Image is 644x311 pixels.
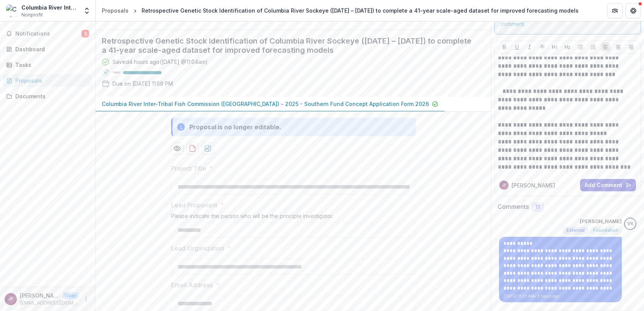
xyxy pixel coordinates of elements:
[82,295,91,304] button: More
[15,92,86,100] div: Documents
[15,77,86,85] div: Proposals
[21,3,78,11] div: Columbia River Inter-Tribal Fish Commission ([GEOGRAPHIC_DATA])
[550,42,559,52] button: Heading 1
[525,42,534,52] button: Italicize
[512,42,522,52] button: Underline
[500,42,509,52] button: Bold
[99,5,582,16] nav: breadcrumb
[202,142,214,155] button: download-proposal
[142,7,579,15] div: Retrospective Genetic Stock Identification of Columbia River Sockeye ([DATE] – [DATE]) to complet...
[171,280,213,290] p: Email Address
[607,3,623,18] button: Partners
[15,61,86,69] div: Tasks
[63,292,78,299] p: User
[563,42,572,52] button: Heading 2
[626,3,641,18] button: Get Help
[627,221,634,226] div: Victor Keong
[566,228,585,233] span: External
[3,43,92,55] a: Dashboard
[576,42,585,52] button: Bullet List
[3,74,92,87] a: Proposals
[15,31,82,37] span: Notifications
[171,213,416,222] div: Please indicate the person who will be the principle investigator.
[3,28,92,40] button: Notifications3
[99,5,132,16] a: Proposals
[20,300,78,306] p: [EMAIL_ADDRESS][DOMAIN_NAME]
[82,3,92,18] button: Open entity switcher
[497,203,529,210] h2: Comments
[171,142,183,155] button: Preview cbce9120-cc03-4ba3-a8da-1f5ec398a096-0.pdf
[8,296,13,301] div: Jeff Fryer
[15,45,86,53] div: Dashboard
[614,42,623,52] button: Align Center
[112,70,120,75] p: 100 %
[171,200,217,210] p: Lead Proponent
[512,181,555,189] p: [PERSON_NAME]
[102,36,473,55] h2: Retrospective Genetic Stock Identification of Columbia River Sockeye ([DATE] – [DATE]) to complet...
[186,142,199,155] button: download-proposal
[20,291,60,300] p: [PERSON_NAME]
[189,122,281,132] div: Proposal is no longer editable.
[580,218,622,225] p: [PERSON_NAME]
[3,90,92,103] a: Documents
[502,183,506,187] div: Jeff Fryer
[3,59,92,71] a: Tasks
[171,244,224,253] p: Lead Organization
[102,7,129,15] div: Proposals
[535,204,540,210] span: 11
[601,42,610,52] button: Align Left
[626,42,636,52] button: Align Right
[593,228,618,233] span: Foundation
[82,30,89,37] span: 3
[112,80,173,88] p: Due on [DATE] 11:59 PM
[538,42,547,52] button: Strike
[112,58,208,66] div: Saved 4 hours ago ( [DATE] @ 11:04am )
[504,293,617,299] p: [DATE] 11:23 AM • 3 hours ago
[6,5,18,17] img: Columbia River Inter-Tribal Fish Commission (Portland)
[589,42,598,52] button: Ordered List
[21,11,43,18] span: Nonprofit
[580,179,636,191] button: Add Comment
[102,100,429,108] p: Columbia River Inter-Tribal Fish Commission ([GEOGRAPHIC_DATA]) - 2025 - Southern Fund Concept Ap...
[171,164,206,173] p: Project Title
